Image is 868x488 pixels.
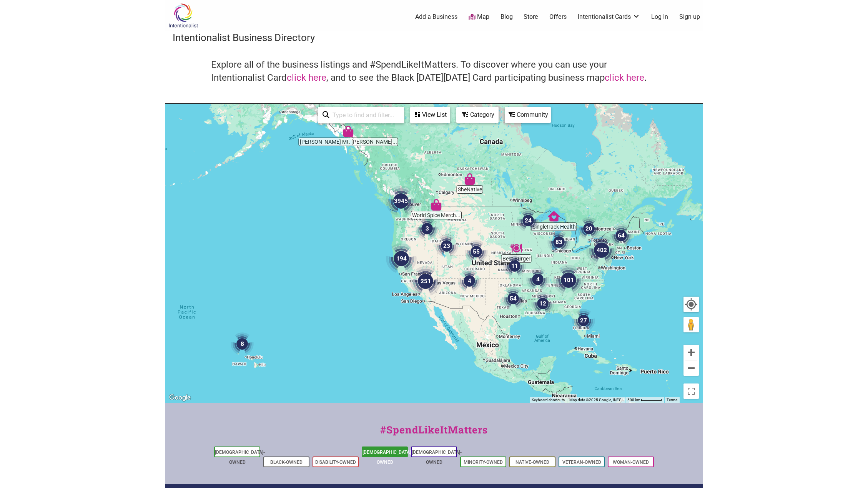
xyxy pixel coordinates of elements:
[318,107,404,123] div: Type to search and filter
[410,107,450,123] div: See a list of the visible businesses
[165,422,703,445] div: #SpendLikeItMatters
[469,13,489,22] a: Map
[515,460,549,465] a: Native-Owned
[464,460,503,465] a: Minority-Owned
[270,460,303,465] a: Black-Owned
[547,231,570,254] div: 83
[386,186,416,216] div: 3945
[435,234,458,257] div: 23
[503,254,526,277] div: 11
[287,72,326,83] a: click here
[165,3,201,28] img: Intentionalist
[553,265,584,295] div: 101
[569,398,623,402] span: Map data ©2025 Google, INEGI
[315,460,356,465] a: Disability-Owned
[683,383,700,400] button: Toggle fullscreen view
[431,199,442,211] div: World Spice Merchants
[173,31,695,45] h3: Intentionalist Business Directory
[549,13,567,21] a: Offers
[416,217,439,240] div: 3
[167,393,193,403] a: Open this area in Google Maps (opens a new window)
[517,209,540,232] div: 24
[464,173,476,185] div: SheNative
[613,460,649,465] a: Woman-Owned
[667,398,677,402] a: Terms
[683,360,699,376] button: Zoom out
[548,211,560,222] div: Singletrack Health
[627,398,640,402] span: 500 km
[343,126,354,137] div: Tripp's Mt. Juneau Trading Post
[531,292,554,315] div: 12
[683,297,699,312] button: Your Location
[329,108,399,123] input: Type to find and filter...
[231,332,254,355] div: 8
[679,13,700,21] a: Sign up
[457,108,498,122] div: Category
[510,242,522,254] div: Best Burger
[532,397,565,403] button: Keyboard shortcuts
[683,317,699,332] button: Drag Pegman onto the map to open Street View
[465,240,488,263] div: 55
[167,393,193,403] img: Google
[362,450,412,465] a: [DEMOGRAPHIC_DATA]-Owned
[211,58,657,84] h4: Explore all of the business listings and #SpendLikeItMatters. To discover where you can use your ...
[215,450,265,465] a: [DEMOGRAPHIC_DATA]-Owned
[610,224,633,247] div: 64
[526,268,549,291] div: 4
[505,107,551,123] div: Filter by Community
[502,287,525,310] div: 54
[651,13,668,21] a: Log In
[577,217,600,240] div: 20
[578,13,640,21] a: Intentionalist Cards
[456,107,499,123] div: Filter by category
[412,450,462,465] a: [DEMOGRAPHIC_DATA]-Owned
[524,13,538,21] a: Store
[683,345,699,360] button: Zoom in
[410,266,441,297] div: 251
[415,13,457,21] a: Add a Business
[506,108,550,122] div: Community
[458,269,481,292] div: 4
[386,243,417,274] div: 194
[411,108,449,122] div: View List
[572,309,595,332] div: 27
[562,460,601,465] a: Veteran-Owned
[586,235,617,266] div: 402
[605,72,644,83] a: click here
[501,13,513,21] a: Blog
[625,397,664,403] button: Map Scale: 500 km per 52 pixels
